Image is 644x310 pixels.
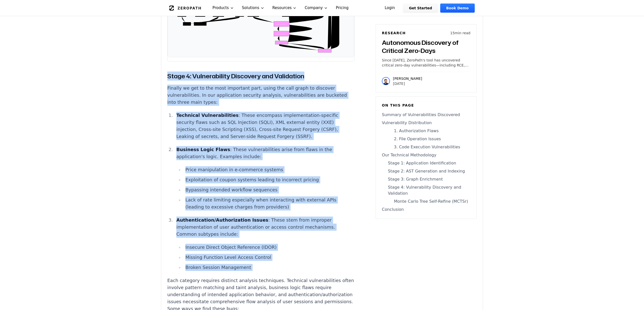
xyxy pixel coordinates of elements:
p: ORM [239,20,241,21]
p: Context Processors [196,24,207,26]
li: Price manipulation in e-commerce systems [183,166,354,173]
a: Summary of Vulnerabilities Discovered [382,112,470,118]
a: Get Started [403,4,438,13]
p: [PERSON_NAME] [393,76,422,81]
a: 2. File Operation Issues [382,136,470,142]
p: : These vulnerabilities arise from flaws in the application's logic. Examples include: [176,146,354,160]
p: : These stem from improper implementation of user authentication or access control mechanisms. Co... [176,217,354,238]
img: Raphael Karger [382,77,390,85]
li: Broken Session Management [183,264,354,271]
strong: Authentication/Authorization Issues [176,217,268,223]
a: Stage 3: Graph Enrichment [382,176,470,182]
h6: Research [382,30,406,36]
p: Since [DATE], ZeroPath's tool has uncovered critical zero-day vulnerabilities—including RCE, auth... [382,58,470,68]
a: Login [379,4,401,13]
a: Stage 2: AST Generation and Indexing [382,168,470,174]
p: ORM [181,20,183,21]
li: Bypassing intended workflow sequences [183,186,354,193]
p: : These encompass implementation-specific security flaws such as SQL Injection (SQLI), XML extern... [176,112,354,140]
a: Stage 4: Vulnerability Discovery and Validation [382,184,470,196]
p: Database [185,24,190,26]
p: 15 min read [450,30,470,36]
p: Security Middleware [320,51,332,53]
p: HTTPS Redirect [320,47,330,49]
strong: Technical Vulnerabilities [176,113,238,118]
p: Finally we get to the most important part, using the call graph to discover vulnerabilities. In o... [167,85,354,106]
a: 3. Code Execution Vulnerabilities [382,144,470,150]
strong: Business Logic Flaws [176,147,230,152]
a: Book Demo [440,4,475,13]
a: 1. Authorization Flaws [382,128,470,134]
li: Lack of rate limiting especially when interacting with external APIs (leading to excessive charge... [183,196,354,211]
a: Monte Carlo Tree Self-Refine (MCTSr) [382,198,470,204]
h3: Stage 4: Vulnerability Discovery and Validation [167,72,354,81]
li: Missing Function Level Access Control [183,254,354,261]
p: Apply [199,20,202,21]
p: Process Response [249,20,260,21]
h6: On this page [382,103,470,108]
p: Process Response [273,39,284,41]
a: Vulnerability Distribution [382,120,470,126]
p: Manage Sessions [320,39,330,41]
p: Authenticate User [319,29,330,31]
p: Process Response [273,47,284,49]
p: Authentication Middleware [276,33,288,37]
li: Insecure Direct Object Reference (IDOR) [183,244,354,251]
p: Apply [217,20,220,21]
a: Our Technical Methodology [382,152,470,158]
li: Exploitation of coupon systems leading to incorrect pricing [183,176,354,183]
p: Session Middleware [277,43,289,45]
p: Process Response [273,29,283,31]
p: [DATE] [393,81,422,86]
a: Stage 1: Application Identification [382,160,470,166]
h3: Autonomous Discovery of Critical Zero-Days [382,39,470,55]
a: Conclusion [382,206,470,213]
p: CSRF Protection Middleware [276,24,288,27]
